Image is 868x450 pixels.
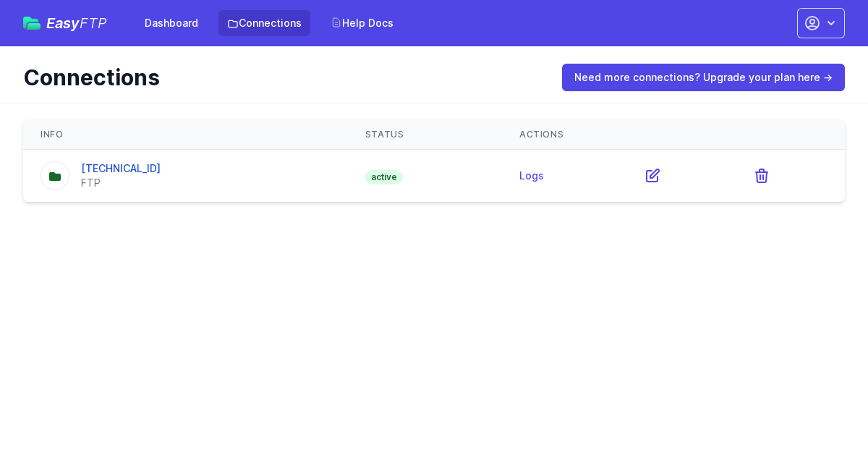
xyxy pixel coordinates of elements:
[23,120,348,150] th: Info
[218,10,310,36] a: Connections
[81,162,161,174] a: [TECHNICAL_ID]
[46,16,107,30] span: Easy
[322,10,402,36] a: Help Docs
[502,120,845,150] th: Actions
[23,16,107,30] a: EasyFTP
[81,176,161,190] div: FTP
[23,64,542,90] h1: Connections
[519,169,544,182] a: Logs
[365,170,403,184] span: active
[562,64,845,91] a: Need more connections? Upgrade your plan here →
[80,14,107,32] span: FTP
[348,120,502,150] th: Status
[136,10,207,36] a: Dashboard
[23,17,41,30] img: easyftp_logo.png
